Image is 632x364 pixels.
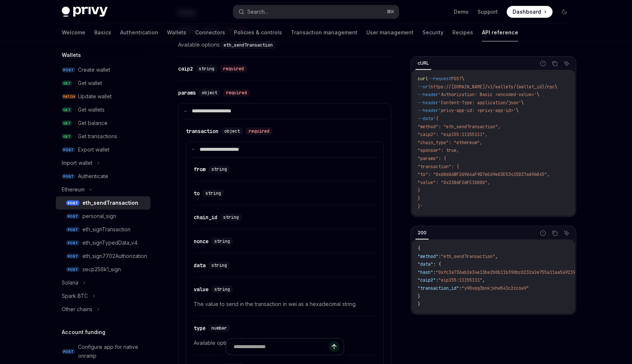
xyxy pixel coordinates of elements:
[418,124,500,130] span: "method": "eth_sendTransaction",
[214,238,230,244] span: string
[223,214,239,220] span: string
[482,24,518,41] a: API reference
[178,89,196,96] div: params
[234,24,282,41] a: Policies & controls
[82,212,116,221] div: personal_sign
[62,120,72,126] span: GET
[418,140,482,146] span: "chain_type": "ethereum",
[56,76,150,90] a: GETGet wallet
[220,65,247,72] div: required
[56,130,150,143] a: GETGet transactions
[56,170,150,183] a: POSTAuthenticate
[56,90,150,103] a: PATCHUpdate wallet
[438,100,521,106] span: 'Content-Type: application/json'
[418,164,459,170] span: "transaction": {
[167,24,186,41] a: Wallets
[438,92,537,98] span: 'Authorization: Basic <encoded-value>'
[62,278,78,287] div: Solana
[62,328,105,337] h5: Account funding
[78,119,108,127] div: Get balance
[418,147,459,153] span: "sponsor": true,
[94,24,111,41] a: Basics
[521,100,524,106] span: \
[451,76,462,82] span: POST
[194,190,200,197] div: to
[82,265,121,274] div: secp256k1_sign
[454,8,469,16] a: Demo
[428,76,451,82] span: --request
[247,7,268,16] div: Search...
[441,254,495,259] span: "eth_sendTransaction"
[211,166,227,172] span: string
[415,59,431,68] div: cURL
[433,261,441,267] span: : {
[538,59,548,68] button: Report incorrect code
[82,198,138,207] div: eth_sendTransaction
[462,76,464,82] span: \
[537,92,539,98] span: \
[495,254,498,259] span: ,
[56,223,150,236] a: POSTeth_signTransaction
[56,143,150,156] a: POSTExport wallet
[438,254,441,259] span: :
[366,24,414,41] a: User management
[223,89,250,96] div: required
[82,252,147,261] div: eth_sign7702Authorization
[433,269,436,275] span: :
[558,6,570,18] button: Toggle dark mode
[418,301,420,307] span: }
[418,261,433,267] span: "data"
[246,127,272,135] div: required
[56,103,150,116] a: GETGet wallets
[62,134,72,139] span: GET
[82,225,130,234] div: eth_signTransaction
[178,40,391,49] span: Available options:
[78,92,112,101] div: Update wallet
[562,59,571,68] button: Ask AI
[513,8,541,16] span: Dashboard
[202,90,217,96] span: object
[329,341,339,352] button: Send message
[422,24,444,41] a: Security
[436,269,612,275] span: "0xfc3a736ab2e34e13be2b0b11b39dbc0232a2e755a11aa5a9219890d3b2c6c7d8"
[291,24,357,41] a: Transaction management
[436,277,438,283] span: :
[418,293,420,299] span: }
[418,277,436,283] span: "caip2"
[418,108,438,113] span: --header
[56,196,150,210] a: POSTeth_sendTransaction
[418,76,428,82] span: curl
[418,132,487,137] span: "caip2": "eip155:11155111",
[550,59,560,68] button: Copy the contents from the code block
[78,65,110,74] div: Create wallet
[194,286,208,293] div: value
[233,5,399,18] button: Search...⌘K
[387,9,394,15] span: ⌘ K
[418,84,431,90] span: --url
[78,79,102,88] div: Get wallet
[66,214,79,219] span: POST
[418,180,490,186] span: "value": "0x2386F26FC10000",
[62,7,108,17] img: dark logo
[78,145,109,154] div: Export wallet
[438,108,516,113] span: 'privy-app-id: <privy-app-id>'
[66,200,79,206] span: POST
[452,24,473,41] a: Recipes
[418,156,446,161] span: "params": {
[538,228,548,238] button: Report incorrect code
[62,107,72,113] span: GET
[66,267,79,272] span: POST
[478,8,498,16] a: Support
[418,92,438,98] span: --header
[482,277,485,283] span: ,
[418,245,420,251] span: {
[418,269,433,275] span: "hash"
[211,325,227,331] span: number
[418,171,550,177] span: "to": "0xd8dA6BF26964aF9D7eEd9e03E53415D37aA96045",
[418,254,438,259] span: "method"
[562,228,571,238] button: Ask AI
[507,6,553,18] a: Dashboard
[56,249,150,263] a: POSTeth_sign7702Authorization
[194,324,205,332] div: type
[78,132,117,141] div: Get transactions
